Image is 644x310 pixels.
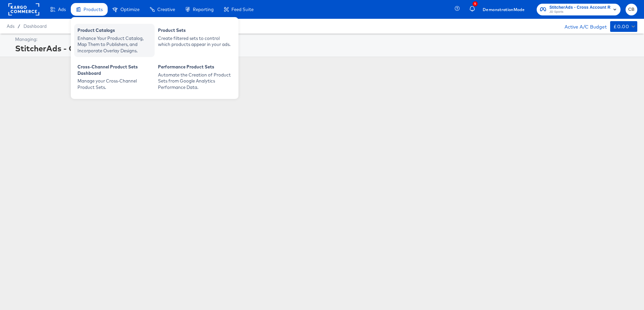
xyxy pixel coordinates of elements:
button: 5 [469,3,480,16]
div: Active A/C Budget [557,21,607,31]
button: DemonstrationMode [480,6,527,13]
span: Ads [58,7,66,12]
span: StitcherAds - Cross Account Reporting [549,4,610,11]
span: Creative [157,7,175,12]
span: Feed Suite [231,7,254,12]
div: Managing: [15,36,636,43]
span: / [14,23,23,29]
span: Optimize [120,7,140,12]
div: StitcherAds - Cross Account Reporting [15,43,636,54]
span: Ads [7,23,14,29]
button: £0.00 [610,21,637,32]
div: 5 [473,1,478,6]
span: Products [84,7,103,12]
span: CB [628,6,635,13]
span: JD Sports [549,9,610,15]
button: StitcherAds - Cross Account ReportingJD Sports [537,4,621,15]
a: Dashboard [23,23,47,29]
button: CB [626,4,637,15]
div: £0.00 [613,22,629,31]
span: Reporting [193,7,214,12]
span: Demonstration Mode [483,6,525,13]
